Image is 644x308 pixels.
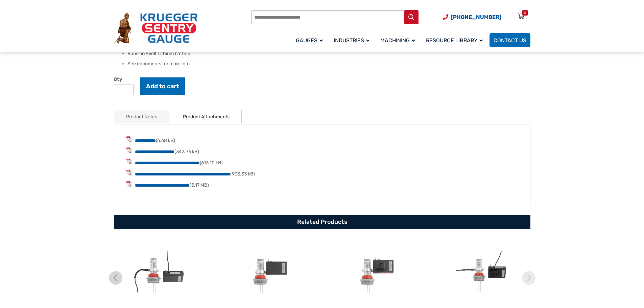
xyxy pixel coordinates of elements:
[126,136,518,144] li: (6.68 kB)
[490,33,530,47] a: Contact Us
[127,50,530,57] li: Runs on 9Volt Lithium battery.
[109,239,213,304] img: AlarmR-FL
[126,110,157,123] a: Product Notes
[140,77,185,95] button: Add to cart
[451,14,501,20] span: [PHONE_NUMBER]
[426,37,483,44] span: Resource Library
[127,61,530,67] li: See documents for more info.
[109,271,122,285] img: chevron-left.svg
[126,181,518,189] li: (3.17 MB)
[522,271,535,285] img: chevron-right.svg
[126,159,518,166] li: (613.10 kB)
[296,37,323,44] span: Gauges
[324,239,428,304] img: AlarmD-FL-TO
[524,10,526,16] div: 0
[376,32,422,48] a: Machining
[114,85,134,95] input: Product quantity
[330,32,376,48] a: Industries
[494,37,526,44] span: Contact Us
[126,170,518,177] li: (933.33 kB)
[292,32,330,48] a: Gauges
[422,32,490,48] a: Resource Library
[126,147,518,155] li: (343.76 kB)
[334,37,369,44] span: Industries
[114,215,530,229] h2: Related Products
[183,110,230,123] a: Product Attachments
[431,239,535,304] img: AlarmR-FL-TO
[216,239,320,304] img: AlarmD-FL
[380,37,415,44] span: Machining
[443,13,501,21] a: Phone Number (920) 434-8860
[114,13,198,44] img: Krueger Sentry Gauge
